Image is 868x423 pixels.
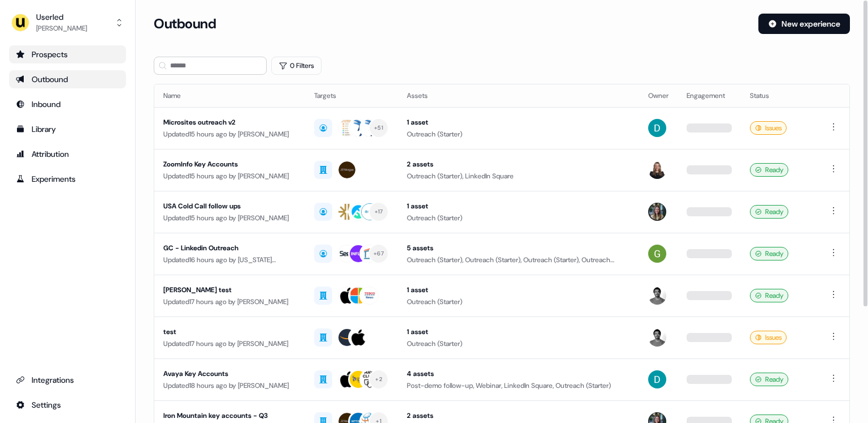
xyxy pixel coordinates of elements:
div: Outreach (Starter) [407,129,630,140]
img: Maz [648,328,666,347]
button: Userled[PERSON_NAME] [9,9,126,36]
div: Ready [750,247,788,260]
div: Ready [750,289,788,302]
div: 5 assets [407,242,630,254]
a: Go to integrations [9,396,126,414]
div: Attribution [16,148,119,160]
div: Issues [750,331,787,344]
div: 1 asset [407,117,630,128]
th: Targets [305,84,398,107]
img: Georgia [648,245,666,263]
div: 1 asset [407,200,630,212]
img: Charlotte [648,203,666,221]
div: Outreach (Starter), LinkedIn Square [407,170,630,182]
div: Updated 15 hours ago by [PERSON_NAME] [163,129,296,140]
a: Go to integrations [9,371,126,389]
div: 1 asset [407,284,630,296]
div: + 2 [375,374,382,384]
div: GC - Linkedin Outreach [163,242,296,254]
a: Go to prospects [9,45,126,63]
img: David [648,119,666,137]
div: Ready [750,373,788,386]
th: Owner [639,84,678,107]
div: Avaya Key Accounts [163,368,296,379]
div: Outreach (Starter) [407,212,630,224]
div: Updated 16 hours ago by [US_STATE][PERSON_NAME] [163,254,296,266]
div: Ready [750,205,788,219]
div: Updated 18 hours ago by [PERSON_NAME] [163,380,296,391]
div: Updated 15 hours ago by [PERSON_NAME] [163,212,296,224]
a: Go to attribution [9,145,126,163]
div: 2 assets [407,410,630,421]
div: Outbound [16,74,119,85]
div: 2 assets [407,159,630,170]
img: David [648,370,666,388]
h3: Outbound [154,15,216,32]
div: Updated 17 hours ago by [PERSON_NAME] [163,296,296,307]
div: ZoomInfo Key Accounts [163,159,296,170]
div: Experiments [16,173,119,185]
img: Geneviève [648,161,666,179]
div: + 51 [374,123,383,133]
div: Updated 17 hours ago by [PERSON_NAME] [163,338,296,349]
div: Userled [36,11,87,23]
button: New experience [758,14,850,34]
div: 1 asset [407,326,630,337]
a: Go to experiments [9,170,126,188]
div: [PERSON_NAME] [36,23,87,34]
div: + 67 [374,249,384,259]
th: Status [741,84,818,107]
div: Integrations [16,374,119,386]
div: 4 assets [407,368,630,379]
div: Iron Mountain key accounts - Q3 [163,410,296,421]
div: Prospects [16,49,119,60]
div: [PERSON_NAME] test [163,284,296,296]
th: Engagement [678,84,741,107]
div: Updated 15 hours ago by [PERSON_NAME] [163,170,296,182]
a: Go to Inbound [9,95,126,113]
th: Assets [398,84,639,107]
div: Issues [750,121,787,135]
th: Name [154,84,305,107]
div: Outreach (Starter) [407,338,630,349]
div: Ready [750,163,788,177]
button: 0 Filters [271,57,322,75]
a: Go to templates [9,120,126,138]
div: + 17 [375,207,383,217]
div: Outreach (Starter), Outreach (Starter), Outreach (Starter), Outreach (Starter), Outreach (Starter) [407,254,630,266]
a: Go to outbound experience [9,70,126,88]
div: Settings [16,399,119,411]
div: Inbound [16,99,119,110]
div: test [163,326,296,337]
div: Microsites outreach v2 [163,117,296,128]
div: Outreach (Starter) [407,296,630,307]
img: Maz [648,287,666,305]
div: Post-demo follow-up, Webinar, LinkedIn Square, Outreach (Starter) [407,380,630,391]
div: USA Cold Call follow ups [163,200,296,212]
div: Library [16,123,119,135]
